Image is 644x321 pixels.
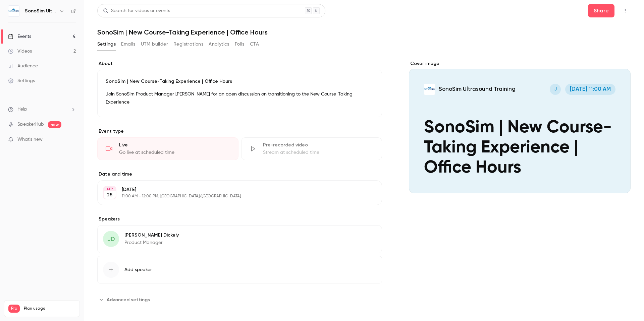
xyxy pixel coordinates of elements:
div: JD[PERSON_NAME] DickelyProduct Manager [97,225,382,253]
label: Speakers [97,216,382,222]
button: Registrations [173,39,203,50]
div: Live [119,142,230,148]
label: Date and time [97,171,382,178]
div: Pre-recorded video [263,142,374,148]
button: UTM builder [141,39,168,50]
button: Analytics [209,39,229,50]
span: Advanced settings [107,296,150,303]
div: Audience [8,63,38,69]
p: Event type [97,128,382,135]
span: JD [107,235,115,244]
button: Emails [121,39,135,50]
div: Search for videos or events [103,7,170,14]
span: What's new [17,136,43,143]
button: Advanced settings [97,294,154,305]
div: Pre-recorded videoStream at scheduled time [241,137,382,160]
section: Cover image [409,60,631,193]
h6: SonoSim Ultrasound Training [25,8,56,14]
li: help-dropdown-opener [8,106,76,113]
span: Help [17,106,27,113]
button: CTA [250,39,259,50]
p: 11:00 AM - 12:00 PM, [GEOGRAPHIC_DATA]/[GEOGRAPHIC_DATA] [122,194,346,199]
div: Stream at scheduled time [263,149,374,156]
button: Polls [235,39,245,50]
div: LiveGo live at scheduled time [97,137,238,160]
a: SpeakerHub [17,121,44,128]
p: [DATE] [122,186,346,193]
div: SEP [104,187,116,191]
button: Settings [97,39,116,50]
span: new [48,121,61,128]
button: Share [588,4,614,17]
p: 25 [107,192,112,198]
div: Events [8,33,31,40]
span: Add speaker [124,266,152,273]
p: [PERSON_NAME] Dickely [124,232,179,239]
div: Go live at scheduled time [119,149,230,156]
p: SonoSim | New Course-Taking Experience | Office Hours [106,78,374,85]
span: Plan usage [24,306,75,311]
button: Add speaker [97,256,382,283]
img: SonoSim Ultrasound Training [8,6,19,16]
div: Settings [8,77,35,84]
p: Product Manager [124,239,179,246]
p: Join SonoSim Product Manager [PERSON_NAME] for an open discussion on transitioning to the New Cou... [106,90,374,106]
h1: SonoSim | New Course-Taking Experience | Office Hours [97,28,631,36]
div: Videos [8,48,32,55]
label: About [97,60,382,67]
label: Cover image [409,60,631,67]
section: Advanced settings [97,294,382,305]
span: Pro [8,305,20,313]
